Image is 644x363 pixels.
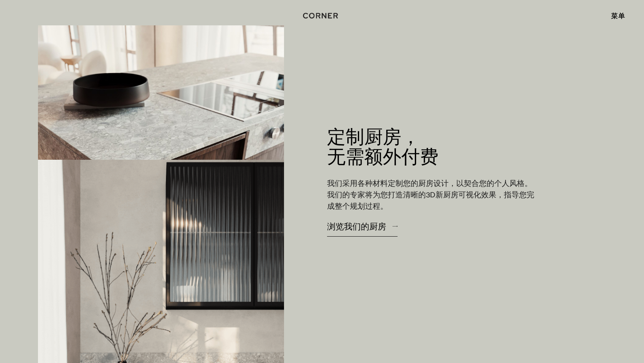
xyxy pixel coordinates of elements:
[327,125,420,148] font: 定制厨房，
[327,178,534,210] font: 我们采用各种材料定制您的厨房设计，以契合您的个人风格。我们的专家将为您打造清晰的3D新厨房可视化效果，指导您完成整个规划过程。
[327,145,438,168] font: 无需额外付费
[603,8,625,23] div: 菜单
[295,10,349,21] a: 家
[327,221,386,231] font: 浏览我们的厨房
[611,11,625,20] font: 菜单
[327,216,398,236] a: 浏览我们的厨房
